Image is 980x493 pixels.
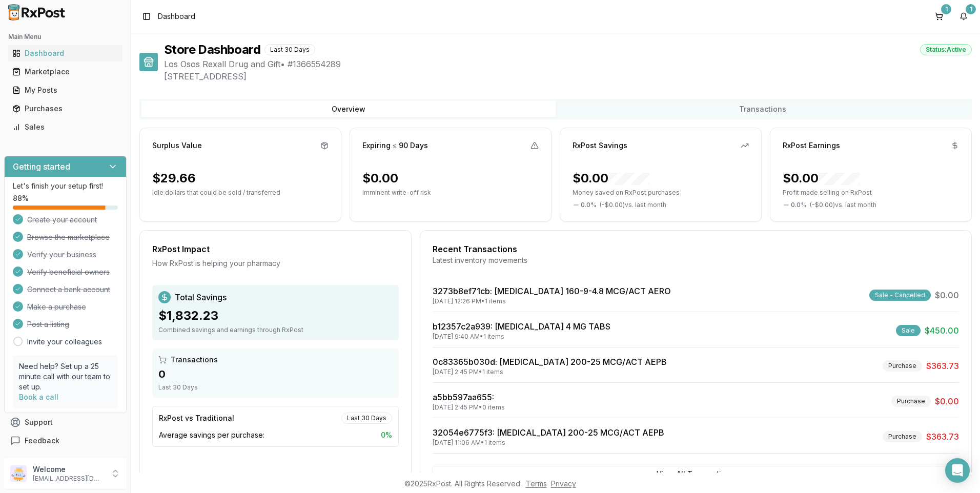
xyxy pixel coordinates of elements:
[158,367,393,381] div: 0
[4,4,70,20] img: RxPost Logo
[27,232,110,242] span: Browse the marketplace
[891,396,931,407] div: Purchase
[164,42,260,58] h1: Store Dashboard
[171,355,218,365] span: Transactions
[13,181,118,191] p: Let's finish your setup first!
[25,436,59,446] span: Feedback
[573,140,627,151] div: RxPost Savings
[13,193,29,203] span: 88 %
[935,395,959,407] span: $0.00
[175,291,227,303] span: Total Savings
[433,466,959,482] button: View All Transactions
[341,413,392,424] div: Last 30 Days
[941,4,951,14] div: 1
[152,258,399,269] div: How RxPost is helping your pharmacy
[600,201,666,209] span: ( - $0.00 ) vs. last month
[33,464,104,475] p: Welcome
[783,170,860,187] div: $0.00
[158,307,393,324] div: $1,832.23
[362,170,398,187] div: $0.00
[920,44,972,55] div: Status: Active
[433,357,667,367] a: 0c83365b030d: [MEDICAL_DATA] 200-25 MCG/ACT AEPB
[381,430,392,440] span: 0 %
[12,104,118,114] div: Purchases
[13,160,70,173] h3: Getting started
[573,170,649,187] div: $0.00
[4,82,127,98] button: My Posts
[935,289,959,301] span: $0.00
[966,4,976,14] div: 1
[8,33,122,41] h2: Main Menu
[883,360,922,372] div: Purchase
[33,475,104,483] p: [EMAIL_ADDRESS][DOMAIN_NAME]
[581,201,597,209] span: 0.0 %
[158,326,393,334] div: Combined savings and earnings through RxPost
[433,427,664,438] a: 32054e6775f3: [MEDICAL_DATA] 200-25 MCG/ACT AEPB
[4,119,127,135] button: Sales
[8,118,122,136] a: Sales
[883,431,922,442] div: Purchase
[12,48,118,58] div: Dashboard
[141,101,556,117] button: Overview
[158,11,195,22] span: Dashboard
[556,101,970,117] button: Transactions
[926,360,959,372] span: $363.73
[433,321,610,332] a: b12357c2a939: [MEDICAL_DATA] 4 MG TABS
[926,430,959,443] span: $363.73
[925,324,959,337] span: $450.00
[27,302,86,312] span: Make a purchase
[10,465,27,482] img: User avatar
[27,337,102,347] a: Invite your colleagues
[8,81,122,99] a: My Posts
[362,140,428,151] div: Expiring ≤ 90 Days
[27,250,96,260] span: Verify your business
[264,44,315,55] div: Last 30 Days
[158,383,393,392] div: Last 30 Days
[433,243,959,255] div: Recent Transactions
[159,430,264,440] span: Average savings per purchase:
[810,201,876,209] span: ( - $0.00 ) vs. last month
[4,64,127,80] button: Marketplace
[164,58,972,70] span: Los Osos Rexall Drug and Gift • # 1366554289
[783,189,959,197] p: Profit made selling on RxPost
[4,45,127,61] button: Dashboard
[783,140,840,151] div: RxPost Earnings
[526,479,547,488] a: Terms
[896,325,921,336] div: Sale
[12,122,118,132] div: Sales
[551,479,576,488] a: Privacy
[433,392,494,402] a: a5bb597aa655:
[12,85,118,95] div: My Posts
[791,201,807,209] span: 0.0 %
[433,255,959,265] div: Latest inventory movements
[433,297,671,305] div: [DATE] 12:26 PM • 1 items
[931,8,947,25] button: 1
[8,63,122,81] a: Marketplace
[8,44,122,63] a: Dashboard
[152,140,202,151] div: Surplus Value
[152,170,196,187] div: $29.66
[19,361,112,392] p: Need help? Set up a 25 minute call with our team to set up.
[869,290,931,301] div: Sale - Cancelled
[362,189,539,197] p: Imminent write-off risk
[27,319,69,330] span: Post a listing
[433,368,667,376] div: [DATE] 2:45 PM • 1 items
[152,189,329,197] p: Idle dollars that could be sold / transferred
[945,458,970,483] div: Open Intercom Messenger
[433,333,610,341] div: [DATE] 9:40 AM • 1 items
[27,215,97,225] span: Create your account
[4,413,127,432] button: Support
[158,11,195,22] nav: breadcrumb
[12,67,118,77] div: Marketplace
[27,284,110,295] span: Connect a bank account
[164,70,972,83] span: [STREET_ADDRESS]
[19,393,58,401] a: Book a call
[152,243,399,255] div: RxPost Impact
[433,403,505,412] div: [DATE] 2:45 PM • 0 items
[27,267,110,277] span: Verify beneficial owners
[433,286,671,296] a: 3273b8ef71cb: [MEDICAL_DATA] 160-9-4.8 MCG/ACT AERO
[573,189,749,197] p: Money saved on RxPost purchases
[955,8,972,25] button: 1
[4,100,127,117] button: Purchases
